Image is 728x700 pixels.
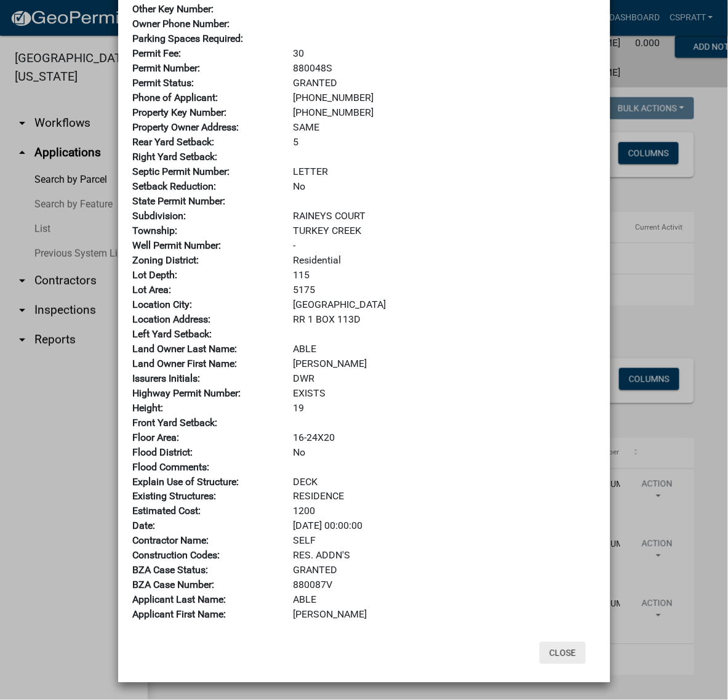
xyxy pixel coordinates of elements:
[284,209,604,223] div: RAINEYS COURT
[133,343,238,355] b: Land Owner Last Name:
[133,239,222,251] b: Well Permit Number:
[284,76,604,91] div: GRANTED
[284,386,604,401] div: EXISTS
[133,520,156,532] b: Date:
[284,312,604,327] div: RR 1 BOX 113D
[133,328,212,340] b: Left Yard Setback:
[284,268,604,283] div: 115
[284,238,604,253] div: -
[284,504,604,519] div: 1200
[133,358,238,369] b: Land Owner First Name:
[284,563,604,578] div: GRANTED
[284,401,604,416] div: 19
[133,284,172,296] b: Lot Area:
[133,594,226,606] b: Applicant Last Name:
[284,608,604,622] div: [PERSON_NAME]
[133,47,182,59] b: Permit Fee:
[133,166,230,177] b: Septic Permit Number:
[133,402,164,414] b: Height:
[284,519,604,534] div: [DATE] 00:00:00
[284,223,604,238] div: TURKEY CREEK
[284,283,604,297] div: 5175
[284,179,604,194] div: No
[133,565,209,576] b: BZA Case Status:
[284,61,604,76] div: 880048S
[540,642,586,664] button: Close
[133,180,217,192] b: Setback Reduction:
[133,387,241,399] b: Highway Permit Number:
[133,151,218,163] b: Right Yard Setback:
[133,609,226,621] b: Applicant First Name:
[284,46,604,61] div: 30
[133,313,211,325] b: Location Address:
[133,254,199,266] b: Zoning District:
[284,549,604,563] div: RES. ADDN'S
[133,210,186,222] b: Subdivision:
[133,77,194,89] b: Permit Status:
[284,489,604,504] div: RESIDENCE
[284,534,604,549] div: SELF
[133,121,239,133] b: Property Owner Address:
[284,371,604,386] div: DWR
[133,18,230,30] b: Owner Phone Number:
[133,299,193,310] b: Location City:
[133,269,178,281] b: Lot Depth:
[284,105,604,120] div: [PHONE_NUMBER]
[133,92,218,103] b: Phone of Applicant:
[133,225,178,236] b: Township:
[284,164,604,179] div: LETTER
[133,476,239,488] b: Explain Use of Structure:
[133,446,193,458] b: Flood District:
[284,475,604,489] div: DECK
[133,417,218,428] b: Front Yard Setback:
[133,535,209,547] b: Contractor Name:
[133,432,180,443] b: Floor Area:
[284,135,604,150] div: 5
[284,297,604,312] div: [GEOGRAPHIC_DATA]
[133,550,220,561] b: Construction Codes:
[284,593,604,608] div: ABLE
[284,445,604,460] div: No
[133,33,244,44] b: Parking Spaces Required:
[133,136,215,148] b: Rear Yard Setback:
[133,195,226,207] b: State Permit Number:
[133,579,215,591] b: BZA Case Number:
[133,372,201,384] b: Issurers Initials:
[284,578,604,593] div: 880087V
[284,253,604,268] div: Residential
[133,62,201,74] b: Permit Number:
[284,91,604,105] div: [PHONE_NUMBER]
[133,3,214,15] b: Other Key Number:
[284,120,604,135] div: SAME
[284,356,604,371] div: [PERSON_NAME]
[133,461,210,473] b: Flood Comments:
[133,107,227,118] b: Property Key Number:
[133,491,217,502] b: Existing Structures:
[284,430,604,445] div: 16-24X20
[133,505,201,517] b: Estimated Cost:
[284,342,604,356] div: ABLE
